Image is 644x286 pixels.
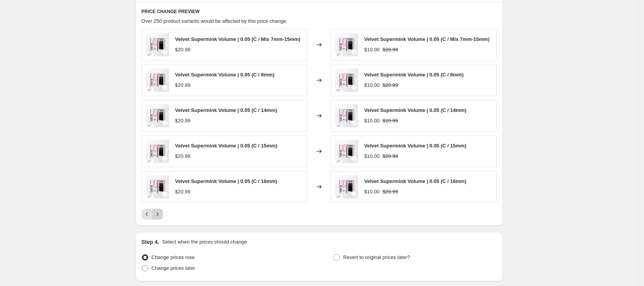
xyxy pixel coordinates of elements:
img: Legend_Velvet_super_mink-11_80x.jpg [146,69,169,92]
span: Change prices later [152,265,195,271]
span: Change prices now [152,254,195,260]
span: Velvet Supermink Volume | 0.05 (C / Mix 7mm-15mm) [175,36,301,42]
span: Velvet Supermink Volume | 0.05 (C / 8mm) [364,72,464,78]
span: Velvet Supermink Volume | 0.05 (C / 8mm) [175,72,275,78]
div: $10.00 [364,46,380,54]
strike: $20.99 [383,117,398,125]
nav: Pagination [142,209,163,220]
img: Legend_Velvet_super_mink-11_80x.jpg [335,33,358,56]
div: $20.99 [175,188,191,196]
span: Velvet Supermink Volume | 0.05 (C / 16mm) [364,178,466,184]
span: Velvet Supermink Volume | 0.05 (C / 16mm) [175,178,277,184]
img: Legend_Velvet_super_mink-11_80x.jpg [146,140,169,163]
div: $10.00 [364,188,380,196]
strike: $20.99 [383,152,398,160]
img: Legend_Velvet_super_mink-11_80x.jpg [335,69,358,92]
img: Legend_Velvet_super_mink-11_80x.jpg [335,104,358,127]
div: $10.00 [364,152,380,160]
div: $10.00 [364,117,380,125]
img: Legend_Velvet_super_mink-11_80x.jpg [146,104,169,127]
strike: $20.99 [383,81,398,89]
strike: $20.99 [383,46,398,54]
h6: PRICE CHANGE PREVIEW [142,8,497,15]
button: Next [152,209,163,220]
img: Legend_Velvet_super_mink-11_80x.jpg [146,33,169,56]
span: Velvet Supermink Volume | 0.05 (C / 15mm) [364,143,466,149]
div: $10.00 [364,81,380,89]
span: Velvet Supermink Volume | 0.05 (C / 14mm) [175,107,277,113]
div: $20.99 [175,117,191,125]
span: Velvet Supermink Volume | 0.05 (C / Mix 7mm-15mm) [364,36,490,42]
img: Legend_Velvet_super_mink-11_80x.jpg [335,175,358,198]
span: Velvet Supermink Volume | 0.05 (C / 14mm) [364,107,466,113]
button: Previous [142,209,152,220]
img: Legend_Velvet_super_mink-11_80x.jpg [335,140,358,163]
img: Legend_Velvet_super_mink-11_80x.jpg [146,175,169,198]
span: Velvet Supermink Volume | 0.05 (C / 15mm) [175,143,277,149]
p: Select when the prices should change [162,238,247,246]
strike: $20.99 [383,188,398,196]
div: $20.99 [175,152,191,160]
span: Over 250 product variants would be affected by this price change: [142,18,288,24]
h2: Step 4. [142,238,159,246]
div: $20.99 [175,81,191,89]
span: Revert to original prices later? [343,254,410,260]
div: $20.99 [175,46,191,54]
